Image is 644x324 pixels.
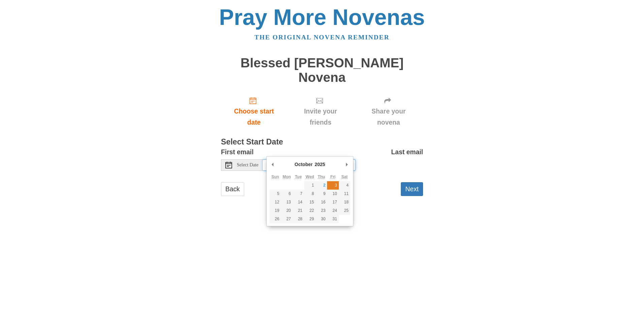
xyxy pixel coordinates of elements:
[401,182,423,196] button: Next
[269,190,281,198] button: 5
[316,215,327,223] button: 30
[293,215,304,223] button: 28
[361,106,416,128] span: Share your novena
[304,181,316,190] button: 1
[221,56,423,85] h1: Blessed [PERSON_NAME] Novena
[219,5,425,30] a: Pray More Novenas
[228,106,280,128] span: Choose start date
[316,206,327,215] button: 23
[330,174,335,179] abbr: Friday
[255,34,390,41] a: The original novena reminder
[293,206,304,215] button: 21
[294,159,314,169] div: October
[287,91,354,131] div: Click "Next" to confirm your start date first.
[316,181,327,190] button: 2
[339,181,350,190] button: 4
[339,198,350,206] button: 18
[281,215,292,223] button: 27
[221,91,287,131] a: Choose start date
[305,174,314,179] abbr: Wednesday
[344,159,350,169] button: Next Month
[281,198,292,206] button: 13
[339,206,350,215] button: 25
[327,215,339,223] button: 31
[293,190,304,198] button: 7
[221,147,254,158] label: First email
[295,174,301,179] abbr: Tuesday
[281,206,292,215] button: 20
[316,190,327,198] button: 9
[354,91,423,131] div: Click "Next" to confirm your start date first.
[221,182,244,196] a: Back
[391,147,423,158] label: Last email
[327,198,339,206] button: 17
[318,174,325,179] abbr: Thursday
[281,190,292,198] button: 6
[269,159,276,169] button: Previous Month
[271,174,279,179] abbr: Sunday
[327,206,339,215] button: 24
[237,163,258,167] span: Select Date
[293,198,304,206] button: 14
[294,106,347,128] span: Invite your friends
[341,174,348,179] abbr: Saturday
[221,138,423,147] h3: Select Start Date
[263,159,356,171] input: Use the arrow keys to pick a date
[304,190,316,198] button: 8
[316,198,327,206] button: 16
[327,181,339,190] button: 3
[339,190,350,198] button: 11
[269,215,281,223] button: 26
[269,206,281,215] button: 19
[304,206,316,215] button: 22
[269,198,281,206] button: 12
[304,198,316,206] button: 15
[327,190,339,198] button: 10
[304,215,316,223] button: 29
[314,159,326,169] div: 2025
[283,174,291,179] abbr: Monday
